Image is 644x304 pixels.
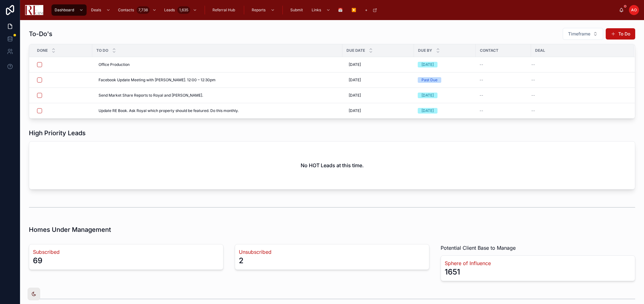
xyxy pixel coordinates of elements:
span: Leads [164,8,175,13]
img: App logo [25,5,43,15]
div: 69 [33,256,42,266]
span: Contacts [118,8,134,13]
div: 7,738 [137,6,150,14]
a: Contacts7,738 [115,4,160,16]
span: Office Production [99,62,130,67]
span: -- [480,77,483,83]
a: + [362,4,380,16]
span: [DATE] [349,77,361,83]
span: Facebook Update Meeting with [PERSON_NAME]. 12:00 – 12:30pm [99,77,216,83]
div: [DATE] [421,108,434,114]
span: [DATE] [349,108,361,113]
span: Submit [290,8,303,13]
span: Contact [480,48,498,53]
div: [DATE] [421,62,434,67]
span: Dashboard [55,8,74,13]
h1: To-Do's [29,29,52,38]
span: Reports [252,8,266,13]
span: -- [531,93,535,98]
span: -- [531,77,535,83]
span: Links [312,8,321,13]
div: 1,635 [177,6,190,14]
span: Timeframe [568,31,590,37]
a: 📅 [335,4,347,16]
span: Referral Hub [212,8,235,13]
a: ▶️ [348,4,361,16]
span: -- [480,108,483,113]
span: Potential Client Base to Manage [441,244,516,252]
a: Leads1,635 [161,4,200,16]
button: To Do [606,28,635,40]
span: Deal [535,48,545,53]
span: Deals [91,8,101,13]
span: + [365,8,368,13]
span: Due Date [346,48,365,53]
span: Send Market Share Reports to Royal and [PERSON_NAME]. [99,93,203,98]
span: -- [531,108,535,113]
div: Past Due [421,77,437,83]
span: AO [631,8,637,13]
span: 📅 [338,8,343,13]
span: -- [480,93,483,98]
button: Select Button [563,28,603,40]
span: -- [531,62,535,67]
span: Due By [418,48,432,53]
a: Deals [88,4,114,16]
div: 2 [239,256,244,266]
div: scrollable content [48,3,619,17]
a: Reports [249,4,278,16]
a: Referral Hub [209,4,239,16]
div: [DATE] [421,93,434,98]
a: Unsubscribed [239,248,425,256]
h2: No HOT Leads at this time. [301,162,364,169]
div: 1651 [445,267,460,277]
span: Update RE Book. Ask Royal which property should be featured. Do this monthly. [99,108,239,113]
a: Sphere of Influence [445,259,631,267]
span: ▶️ [352,8,356,13]
span: [DATE] [349,93,361,98]
span: -- [480,62,483,67]
a: Links [309,4,334,16]
span: [DATE] [349,62,361,67]
span: Done [37,48,48,53]
span: To Do [96,48,108,53]
h1: High Priority Leads [29,129,86,137]
a: Subscribed [33,248,219,256]
a: Dashboard [51,4,87,16]
a: Submit [287,4,307,16]
h1: Homes Under Management [29,225,111,234]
